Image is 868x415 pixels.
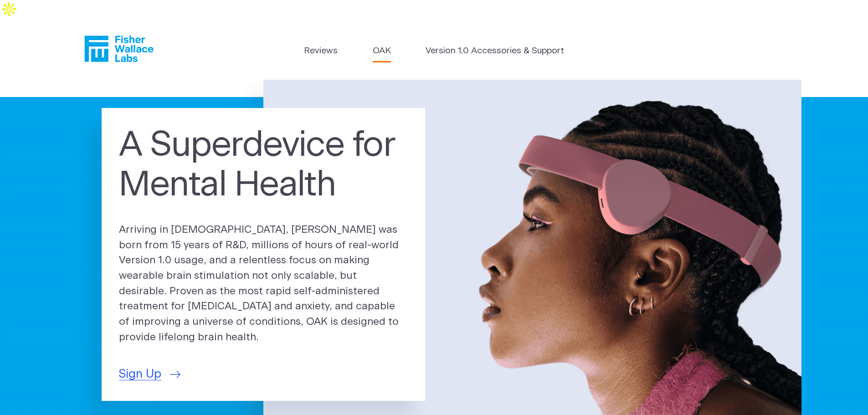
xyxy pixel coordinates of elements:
a: Version 1.0 Accessories & Support [426,45,564,58]
a: OAK [373,45,391,58]
h1: A Superdevice for Mental Health [119,126,408,206]
p: Arriving in [DEMOGRAPHIC_DATA], [PERSON_NAME] was born from 15 years of R&D, millions of hours of... [119,222,408,345]
a: Reviews [304,45,338,58]
a: Sign Up [119,365,180,383]
a: Fisher Wallace [84,36,154,62]
span: Sign Up [119,365,161,383]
